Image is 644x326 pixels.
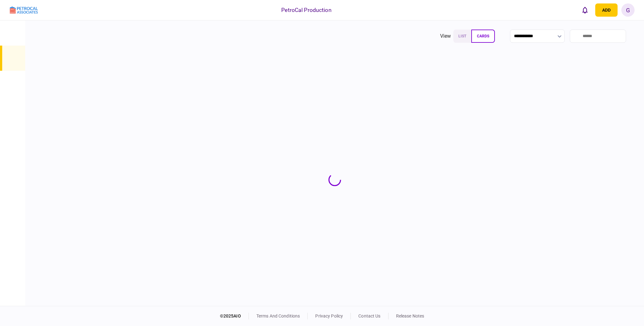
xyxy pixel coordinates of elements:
a: release notes [396,313,424,318]
button: open adding identity options [595,3,618,17]
span: cards [477,34,489,38]
span: list [458,34,466,38]
a: contact us [358,313,380,318]
a: privacy policy [315,313,343,318]
button: list [453,30,471,43]
div: © 2025 AIO [220,313,249,319]
a: terms and conditions [256,313,300,318]
div: view [440,32,451,40]
div: PetroCal Production [281,6,332,14]
button: cards [471,30,495,43]
button: open notifications list [578,3,591,17]
button: G [621,3,635,17]
img: client company logo [10,7,38,14]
